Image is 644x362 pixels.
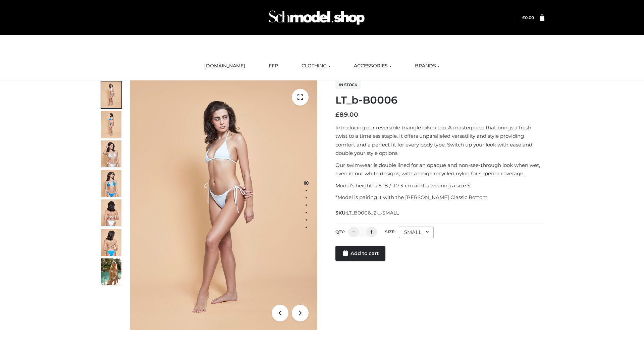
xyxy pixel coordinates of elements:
p: Introducing our reversible triangle bikini top. A masterpiece that brings a fresh twist to a time... [335,123,544,158]
h1: LT_b-B0006 [335,94,544,106]
a: ACCESSORIES [349,59,396,73]
span: In stock [335,81,361,89]
img: ArielClassicBikiniTop_CloudNine_AzureSky_OW114ECO_1-scaled.jpg [101,81,121,108]
a: £0.00 [522,15,534,20]
p: *Model is pairing it with the [PERSON_NAME] Classic Bottom [335,193,544,202]
bdi: 0.00 [522,15,534,20]
a: BRANDS [410,59,445,73]
a: [DOMAIN_NAME] [199,59,250,73]
bdi: 89.00 [335,111,358,118]
p: Our swimwear is double lined for an opaque and non-see-through look when wet, even in our white d... [335,161,544,178]
img: ArielClassicBikiniTop_CloudNine_AzureSky_OW114ECO_3-scaled.jpg [101,140,121,167]
img: ArielClassicBikiniTop_CloudNine_AzureSky_OW114ECO_7-scaled.jpg [101,199,121,226]
img: ArielClassicBikiniTop_CloudNine_AzureSky_OW114ECO_1 [130,80,317,330]
img: Schmodel Admin 964 [266,4,367,31]
img: ArielClassicBikiniTop_CloudNine_AzureSky_OW114ECO_4-scaled.jpg [101,170,121,197]
label: Size: [385,229,395,234]
div: SMALL [399,227,434,238]
a: Add to cart [335,246,385,261]
span: £ [335,111,339,118]
img: Arieltop_CloudNine_AzureSky2.jpg [101,258,121,285]
a: FFP [264,59,283,73]
span: SKU: [335,209,399,217]
a: CLOTHING [297,59,335,73]
img: ArielClassicBikiniTop_CloudNine_AzureSky_OW114ECO_2-scaled.jpg [101,111,121,138]
label: QTY: [335,229,345,234]
span: LT_B0006_2-_-SMALL [346,210,399,216]
span: £ [522,15,525,20]
img: ArielClassicBikiniTop_CloudNine_AzureSky_OW114ECO_8-scaled.jpg [101,229,121,256]
p: Model’s height is 5 ‘8 / 173 cm and is wearing a size S. [335,181,544,190]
